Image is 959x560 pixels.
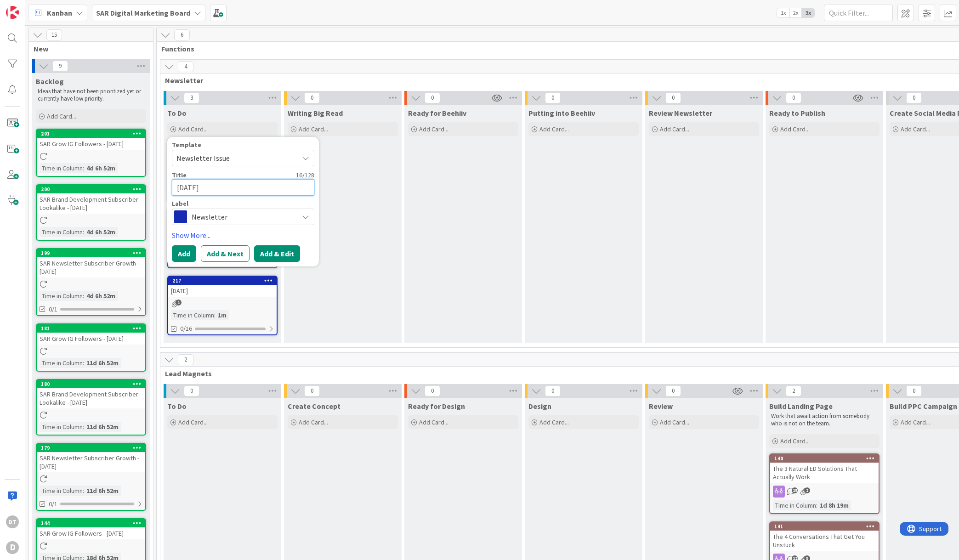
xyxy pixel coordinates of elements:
[792,487,798,493] span: 15
[168,277,277,297] div: 217[DATE]
[304,385,320,396] span: 0
[6,6,19,19] img: Visit kanbanzone.com
[37,185,145,214] div: 200SAR Brand Development Subscriber Lookalike - [DATE]
[770,454,879,463] div: 140
[901,418,930,426] span: Add Card...
[40,291,83,301] div: Time in Column
[49,305,57,314] span: 0/1
[6,541,19,554] div: D
[528,108,595,118] span: Putting into Beehiiv
[83,291,84,301] span: :
[419,125,448,133] span: Add Card...
[52,61,68,72] span: 9
[201,245,250,262] button: Add & Next
[40,486,83,496] div: Time in Column
[769,108,825,118] span: Ready to Publish
[6,515,19,528] div: DT
[37,333,145,345] div: SAR Grow IG Followers - [DATE]
[37,388,145,408] div: SAR Brand Development Subscriber Lookalike - [DATE]
[172,277,277,284] div: 217
[41,520,145,526] div: 144
[37,130,145,138] div: 201
[545,385,561,396] span: 0
[777,8,789,17] span: 1x
[37,257,145,277] div: SAR Newsletter Subscriber Growth - [DATE]
[37,249,145,277] div: 199SAR Newsletter Subscriber Growth - [DATE]
[804,487,810,493] span: 2
[172,179,314,196] textarea: [DATE]
[37,519,145,539] div: 144SAR Grow IG Followers - [DATE]
[41,381,145,387] div: 180
[189,171,314,179] div: 16 / 128
[34,44,142,53] span: New
[167,402,187,411] span: To Do
[47,7,72,18] span: Kanban
[40,227,83,237] div: Time in Column
[774,523,879,530] div: 141
[408,108,466,118] span: Ready for Beehiiv
[789,8,802,17] span: 2x
[167,108,187,118] span: To Do
[774,455,879,462] div: 140
[176,152,291,164] span: Newsletter Issue
[906,92,922,103] span: 0
[299,125,328,133] span: Add Card...
[780,125,810,133] span: Add Card...
[47,112,76,120] span: Add Card...
[178,125,208,133] span: Add Card...
[174,29,190,40] span: 6
[178,418,208,426] span: Add Card...
[37,185,145,193] div: 200
[37,444,145,452] div: 179
[906,385,922,396] span: 0
[299,418,328,426] span: Add Card...
[37,324,145,333] div: 181
[168,285,277,297] div: [DATE]
[419,418,448,426] span: Add Card...
[817,500,851,510] div: 1d 8h 19m
[176,300,182,305] span: 1
[168,277,277,285] div: 217
[184,385,199,396] span: 0
[41,250,145,256] div: 199
[172,245,196,262] button: Add
[41,186,145,192] div: 200
[172,200,188,207] span: Label
[890,402,957,411] span: Build PPC Campaign
[786,92,801,103] span: 0
[83,422,84,432] span: :
[771,412,871,427] span: Work that await action from somebody who is not on the team.
[178,61,193,72] span: 4
[816,500,817,510] span: :
[83,486,84,496] span: :
[770,454,879,483] div: 140The 3 Natural ED Solutions That Actually Work
[37,130,145,150] div: 201SAR Grow IG Followers - [DATE]
[83,358,84,368] span: :
[660,418,689,426] span: Add Card...
[178,354,193,365] span: 2
[288,402,340,411] span: Create Concept
[37,193,145,214] div: SAR Brand Development Subscriber Lookalike - [DATE]
[40,163,83,173] div: Time in Column
[786,385,801,396] span: 2
[37,380,145,408] div: 180SAR Brand Development Subscriber Lookalike - [DATE]
[539,125,569,133] span: Add Card...
[180,324,192,334] span: 0/16
[770,522,879,551] div: 141The 4 Conversations That Get You Unstuck
[254,245,300,262] button: Add & Edit
[171,310,214,320] div: Time in Column
[216,310,229,320] div: 1m
[649,108,712,118] span: Review Newsletter
[172,141,201,148] span: Template
[41,445,145,451] div: 179
[83,163,84,173] span: :
[660,125,689,133] span: Add Card...
[665,92,681,103] span: 0
[665,385,681,396] span: 0
[901,125,930,133] span: Add Card...
[192,210,294,223] span: Newsletter
[649,402,673,411] span: Review
[545,92,561,103] span: 0
[49,499,57,509] span: 0/1
[773,500,816,510] div: Time in Column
